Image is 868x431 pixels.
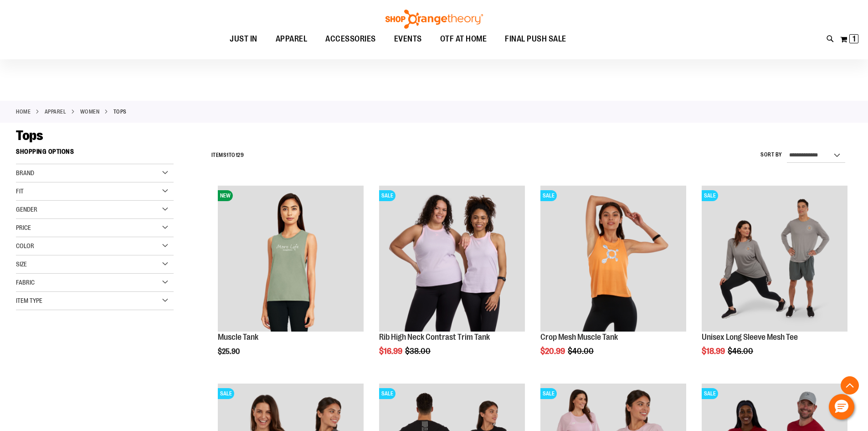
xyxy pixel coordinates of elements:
[496,29,575,50] a: FINAL PUSH SALE
[702,186,847,333] a: Unisex Long Sleeve Mesh Tee primary imageSALE
[829,394,854,420] button: Hello, have a question? Let’s chat.
[16,279,35,286] span: Fabric
[226,152,229,158] span: 1
[267,29,317,49] a: APPAREL
[540,186,686,332] img: Crop Mesh Muscle Tank primary image
[384,10,484,29] img: Shop Orangetheory
[218,332,258,342] a: Muscle Tank
[16,128,43,143] span: Tops
[218,190,233,201] span: NEW
[375,181,529,379] div: product
[702,388,718,399] span: SALE
[379,186,525,333] a: Rib Tank w/ Contrast Binding primary imageSALE
[853,34,856,43] span: 1
[236,152,244,158] span: 129
[16,108,31,116] a: Home
[16,206,37,213] span: Gender
[316,29,385,50] a: ACCESSORIES
[697,181,852,379] div: product
[45,108,67,116] a: APPAREL
[540,388,557,399] span: SALE
[702,190,718,201] span: SALE
[276,29,308,49] span: APPAREL
[760,151,782,159] label: Sort By
[702,332,798,342] a: Unisex Long Sleeve Mesh Tee
[221,29,267,50] a: JUST IN
[218,348,241,356] span: $25.90
[379,190,395,201] span: SALE
[16,297,42,304] span: Item Type
[230,29,257,49] span: JUST IN
[536,181,691,379] div: product
[568,347,595,356] span: $40.00
[379,332,490,342] a: Rib High Neck Contrast Trim Tank
[211,148,244,162] h2: Items to
[325,29,376,49] span: ACCESSORIES
[16,187,24,195] span: Fit
[540,190,557,201] span: SALE
[431,29,496,50] a: OTF AT HOME
[16,242,34,249] span: Color
[841,376,859,395] button: Back To Top
[540,347,566,356] span: $20.99
[405,347,432,356] span: $38.00
[113,108,127,116] strong: Tops
[540,332,618,342] a: Crop Mesh Muscle Tank
[379,186,525,332] img: Rib Tank w/ Contrast Binding primary image
[16,169,34,177] span: Brand
[16,260,27,268] span: Size
[540,186,686,333] a: Crop Mesh Muscle Tank primary imageSALE
[379,347,404,356] span: $16.99
[213,181,368,379] div: product
[218,186,364,333] a: Muscle TankNEW
[218,388,234,399] span: SALE
[702,186,847,332] img: Unisex Long Sleeve Mesh Tee primary image
[440,29,487,49] span: OTF AT HOME
[728,347,755,356] span: $46.00
[218,186,364,332] img: Muscle Tank
[702,347,726,356] span: $18.99
[16,224,31,231] span: Price
[80,108,100,116] a: WOMEN
[16,144,174,164] strong: Shopping Options
[505,29,566,49] span: FINAL PUSH SALE
[385,29,431,50] a: EVENTS
[394,29,422,49] span: EVENTS
[379,388,395,399] span: SALE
